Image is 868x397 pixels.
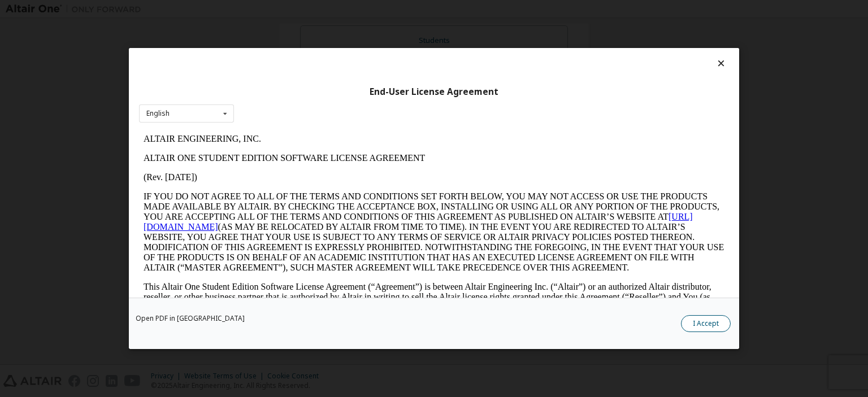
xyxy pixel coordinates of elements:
[5,82,554,102] a: [URL][DOMAIN_NAME]
[139,86,729,98] div: End-User License Agreement
[5,43,585,53] p: (Rev. [DATE])
[681,315,731,332] button: I Accept
[136,315,245,322] a: Open PDF in [GEOGRAPHIC_DATA]
[5,5,585,15] p: ALTAIR ENGINEERING, INC.
[5,152,585,193] p: This Altair One Student Edition Software License Agreement (“Agreement”) is between Altair Engine...
[5,24,585,34] p: ALTAIR ONE STUDENT EDITION SOFTWARE LICENSE AGREEMENT
[146,110,170,117] div: English
[5,62,585,143] p: IF YOU DO NOT AGREE TO ALL OF THE TERMS AND CONDITIONS SET FORTH BELOW, YOU MAY NOT ACCESS OR USE...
